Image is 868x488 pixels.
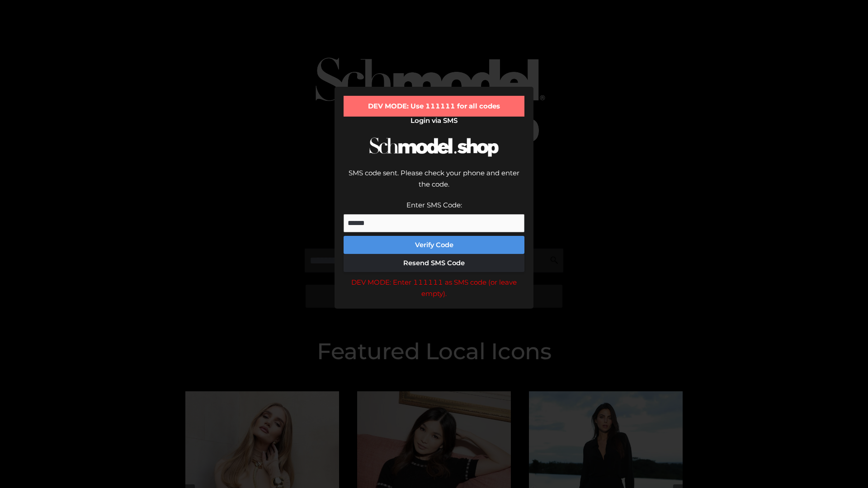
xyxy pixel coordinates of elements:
div: DEV MODE: Use 111111 for all codes [344,96,524,117]
div: SMS code sent. Please check your phone and enter the code. [344,167,524,199]
h2: Login via SMS [344,117,524,125]
button: Verify Code [344,236,524,254]
button: Resend SMS Code [344,254,524,272]
div: DEV MODE: Enter 111111 as SMS code (or leave empty). [344,277,524,300]
img: Schmodel Logo [366,129,502,165]
label: Enter SMS Code: [406,201,462,209]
